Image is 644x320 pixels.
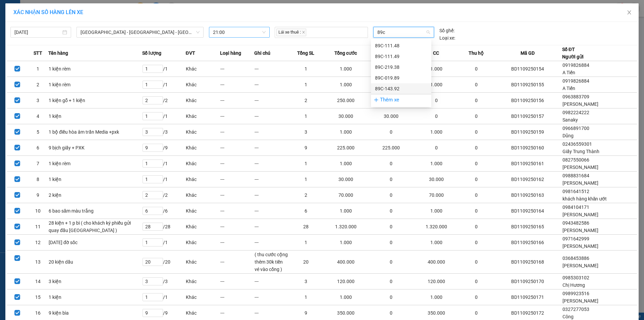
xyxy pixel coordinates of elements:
td: --- [254,140,288,156]
td: / 1 [142,108,185,124]
td: 1.000 [323,289,368,305]
button: Close [620,3,639,22]
div: 89C-219.38 [371,62,431,73]
span: Ghi chú [254,49,270,57]
strong: TĐ chuyển phát: [40,37,68,47]
td: 0 [414,140,459,156]
td: 1.320.000 [323,219,368,235]
td: 1 kiện [48,289,143,305]
span: down [196,30,200,34]
td: 1 kiện rèm [48,61,143,77]
td: 0 [414,108,459,124]
td: --- [220,140,254,156]
td: Khác [185,187,220,203]
span: [PERSON_NAME] [562,180,598,186]
span: close [302,31,305,34]
td: 30.000 [323,108,368,124]
td: 250.000 [368,93,414,108]
span: close [627,10,632,15]
span: Công [562,314,574,319]
td: --- [254,172,288,187]
td: 4 [28,108,48,124]
td: / 3 [142,124,185,140]
span: 0919826884 [562,78,589,84]
td: --- [220,274,254,289]
td: 10 [28,203,48,219]
td: 0 [368,235,414,250]
td: 0 [368,77,414,93]
td: BD1109250160 [493,140,562,156]
span: 02436559301 [562,141,592,147]
strong: PHIẾU GỬI HÀNG [41,21,74,36]
td: 3 [289,124,323,140]
td: 0 [459,108,493,124]
td: --- [220,77,254,93]
td: 225.000 [368,140,414,156]
span: [PERSON_NAME] [562,298,598,304]
td: --- [220,108,254,124]
span: [PERSON_NAME] [562,101,598,107]
div: Số ĐT Người gửi [562,46,584,60]
td: 400.000 [414,250,459,274]
td: / 2 [142,187,185,203]
span: 0966891700 [562,126,589,131]
td: Khác [185,140,220,156]
td: / 1 [142,289,185,305]
div: 89C-019.89 [371,73,431,83]
td: 1 kiện [48,108,143,124]
div: 89C-219.38 [375,63,427,71]
td: 0 [368,187,414,203]
td: 0 [368,61,414,77]
td: 6 [289,203,323,219]
span: 0827550066 [562,157,589,163]
div: 89C-111.49 [375,53,427,60]
td: BD1109250159 [493,124,562,140]
td: --- [220,156,254,172]
td: 2 [289,187,323,203]
span: [PERSON_NAME] [562,212,598,217]
td: 6 [28,140,48,156]
td: / 3 [142,274,185,289]
span: XÁC NHẬN SỐ HÀNG LÊN XE [13,9,83,15]
td: BD1109250170 [493,274,562,289]
td: 250.000 [323,93,368,108]
span: 0963883709 [562,94,589,99]
td: 0 [459,203,493,219]
td: 0 [459,61,493,77]
td: 0 [368,289,414,305]
img: logo [4,17,30,43]
td: --- [254,289,288,305]
td: BD1109250165 [493,219,562,235]
span: plus [374,97,379,102]
span: Tổng cước [334,49,357,57]
td: / 1 [142,77,185,93]
td: 1 kiện rèm [48,156,143,172]
td: BD1109250171 [493,289,562,305]
td: --- [220,203,254,219]
td: 120.000 [323,274,368,289]
td: 1.000 [414,203,459,219]
td: --- [254,235,288,250]
td: 0 [368,156,414,172]
div: Thêm xe [371,94,431,106]
td: Khác [185,274,220,289]
td: / 20 [142,250,185,274]
td: BD1109250154 [493,61,562,77]
span: 0971642999 [562,236,589,241]
td: BD1109250164 [493,203,562,219]
td: --- [220,172,254,187]
td: 1.000 [323,124,368,140]
span: Lái xe thuê : [276,29,306,36]
span: Loại hàng [220,49,241,57]
td: 1 [289,108,323,124]
span: ĐVT [185,49,195,57]
td: 400.000 [323,250,368,274]
td: Khác [185,77,220,93]
td: --- [220,93,254,108]
span: 0327277053 [562,307,589,312]
td: / 28 [142,219,185,235]
span: Tổng SL [297,49,314,57]
td: 0 [459,140,493,156]
td: 11 [28,219,48,235]
td: 70.000 [414,187,459,203]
